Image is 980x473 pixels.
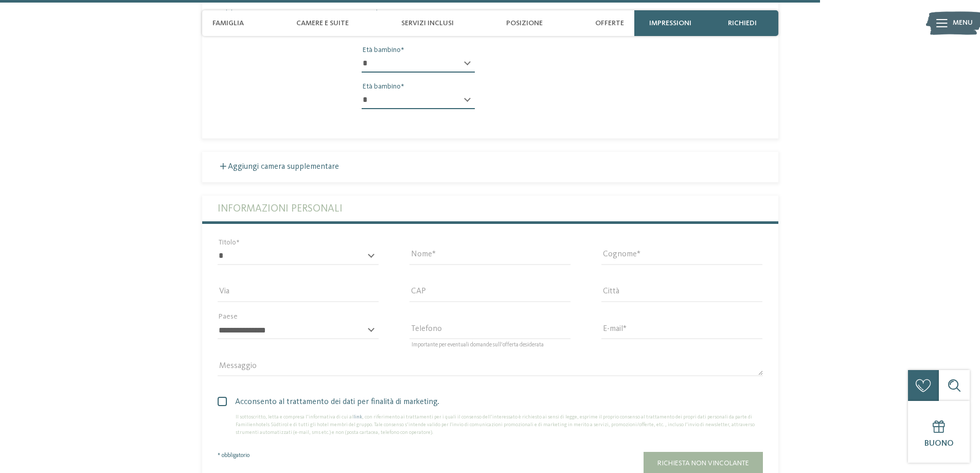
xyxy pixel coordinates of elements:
span: Camere e Suite [296,19,349,28]
span: Richiesta non vincolante [657,460,749,467]
input: Acconsento al trattamento dei dati per finalità di marketing. [218,396,220,413]
span: Offerte [595,19,624,28]
span: Acconsento al trattamento dei dati per finalità di marketing. [225,396,763,408]
span: * obbligatorio [218,452,250,459]
span: Posizione [506,19,543,28]
label: Informazioni personali [218,196,763,221]
span: Famiglia [212,19,244,28]
a: Buono [908,401,970,463]
label: Aggiungi camera supplementare [218,163,339,171]
span: Impressioni [649,19,691,28]
div: Il sottoscritto, letta e compresa l’informativa di cui al , con riferimento ai trattamenti per i ... [218,413,763,436]
span: richiedi [728,19,757,28]
span: Importante per eventuali domande sull’offerta desiderata [412,343,544,348]
a: link [353,414,362,419]
span: Servizi inclusi [401,19,454,28]
span: Buono [924,440,954,448]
